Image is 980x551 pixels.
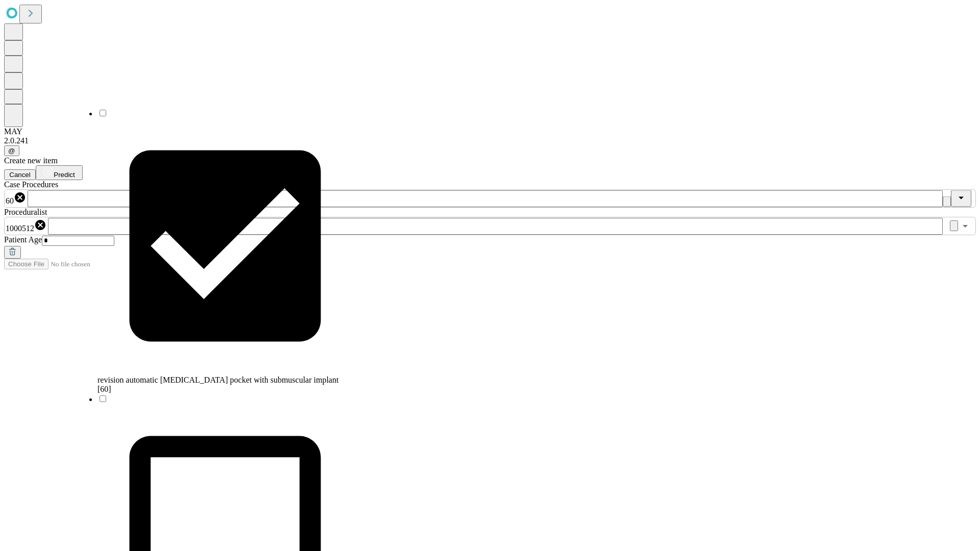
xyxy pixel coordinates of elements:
span: Predict [54,171,75,179]
div: MAY [4,127,976,136]
span: Scheduled Procedure [4,180,58,189]
span: Proceduralist [4,208,47,216]
span: Cancel [9,171,31,179]
div: 2.0.241 [4,136,976,145]
button: @ [4,145,19,156]
span: Create new item [4,156,58,165]
div: 1000512 [6,219,46,233]
button: Clear [943,196,951,207]
button: Predict [36,165,83,180]
button: Open [958,219,972,233]
div: 60 [6,191,26,206]
span: 1000512 [6,224,34,233]
span: Patient Age [4,235,42,244]
span: 60 [6,196,14,205]
button: Cancel [4,169,36,180]
span: revision automatic [MEDICAL_DATA] pocket with submuscular implant [60] [97,375,338,393]
span: @ [8,147,15,155]
button: Close [951,190,971,207]
button: Clear [950,220,958,231]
